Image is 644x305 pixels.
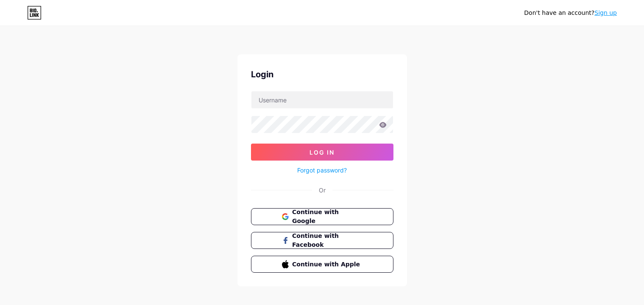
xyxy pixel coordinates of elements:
button: Continue with Google [251,208,393,225]
a: Forgot password? [297,166,347,175]
span: Continue with Apple [292,260,362,269]
div: Or [319,186,326,195]
div: Login [251,68,393,81]
span: Continue with Google [292,208,362,226]
span: Log In [309,149,335,156]
div: Don't have an account? [524,8,617,17]
button: Log In [251,144,393,161]
a: Sign up [594,9,617,16]
button: Continue with Apple [251,256,393,273]
button: Continue with Facebook [251,232,393,249]
input: Username [251,91,393,108]
span: Continue with Facebook [292,232,362,249]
